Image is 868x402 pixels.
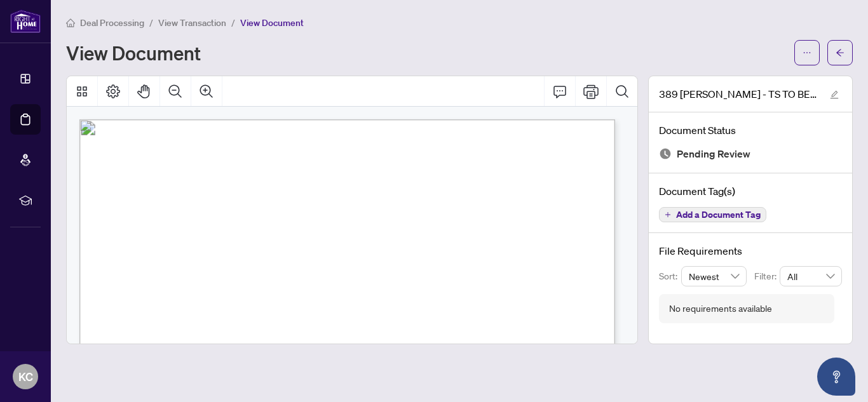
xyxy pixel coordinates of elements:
[676,210,761,219] span: Add a Document Tag
[10,10,41,33] img: logo
[158,17,226,29] span: View Transaction
[18,368,33,385] span: KC
[689,267,740,286] span: Newest
[66,18,75,27] span: home
[240,17,304,29] span: View Document
[754,269,780,283] p: Filter:
[66,43,201,63] h1: View Document
[659,147,672,160] img: Document Status
[665,211,671,218] span: plus
[803,48,811,57] span: ellipsis
[677,145,750,163] span: Pending Review
[231,15,235,30] li: /
[149,15,153,30] li: /
[787,267,834,286] span: All
[817,358,855,396] button: Open asap
[669,302,772,316] div: No requirements available
[659,86,818,102] span: 389 [PERSON_NAME] - TS TO BE REVIEWED.pdf
[659,184,842,199] h4: Document Tag(s)
[659,207,766,222] button: Add a Document Tag
[659,123,842,138] h4: Document Status
[659,269,681,283] p: Sort:
[80,17,144,29] span: Deal Processing
[659,243,842,258] h4: File Requirements
[836,48,844,57] span: arrow-left
[830,90,839,99] span: edit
